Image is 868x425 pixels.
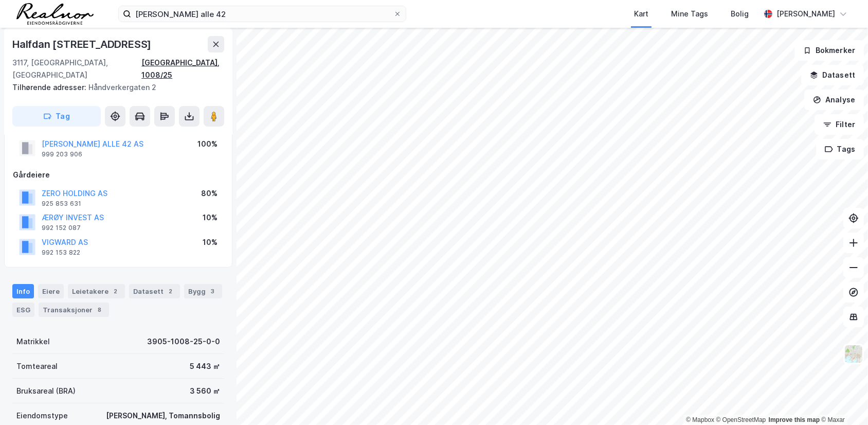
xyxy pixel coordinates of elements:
[42,200,81,208] div: 925 853 631
[106,410,220,422] div: [PERSON_NAME], Tomannsbolig
[42,249,80,257] div: 992 153 822
[12,81,216,94] div: Håndverkergaten 2
[12,303,34,317] div: ESG
[12,284,34,298] div: Info
[686,416,714,423] a: Mapbox
[844,344,863,364] img: Z
[801,65,864,85] button: Datasett
[184,284,222,298] div: Bygg
[16,3,94,25] img: realnor-logo.934646d98de889bb5806.png
[42,150,82,158] div: 999 203 906
[111,286,121,296] div: 2
[201,187,218,200] div: 80%
[42,224,81,232] div: 992 152 087
[190,385,220,397] div: 3 560 ㎡
[203,236,218,249] div: 10%
[817,376,868,425] div: Kontrollprogram for chat
[95,305,105,315] div: 8
[197,138,218,150] div: 100%
[731,8,749,20] div: Bolig
[131,6,393,22] input: Søk på adresse, matrikkel, gårdeiere, leietakere eller personer
[166,286,176,296] div: 2
[12,57,141,81] div: 3117, [GEOGRAPHIC_DATA], [GEOGRAPHIC_DATA]
[716,416,766,423] a: OpenStreetMap
[16,360,58,373] div: Tomteareal
[208,286,218,296] div: 3
[12,83,88,92] span: Tilhørende adresser:
[671,8,708,20] div: Mine Tags
[804,90,864,110] button: Analyse
[16,410,68,422] div: Eiendomstype
[13,169,224,181] div: Gårdeiere
[16,335,50,348] div: Matrikkel
[147,335,220,348] div: 3905-1008-25-0-0
[634,8,648,20] div: Kart
[39,303,109,317] div: Transaksjoner
[129,284,180,298] div: Datasett
[776,8,835,20] div: [PERSON_NAME]
[203,211,218,224] div: 10%
[815,114,864,135] button: Filter
[769,416,820,423] a: Improve this map
[68,284,125,298] div: Leietakere
[12,36,153,52] div: Halfdan [STREET_ADDRESS]
[141,57,224,81] div: [GEOGRAPHIC_DATA], 1008/25
[38,284,64,298] div: Eiere
[12,106,101,127] button: Tag
[16,385,76,397] div: Bruksareal (BRA)
[794,40,864,61] button: Bokmerker
[816,139,864,160] button: Tags
[190,360,220,373] div: 5 443 ㎡
[817,376,868,425] iframe: Chat Widget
